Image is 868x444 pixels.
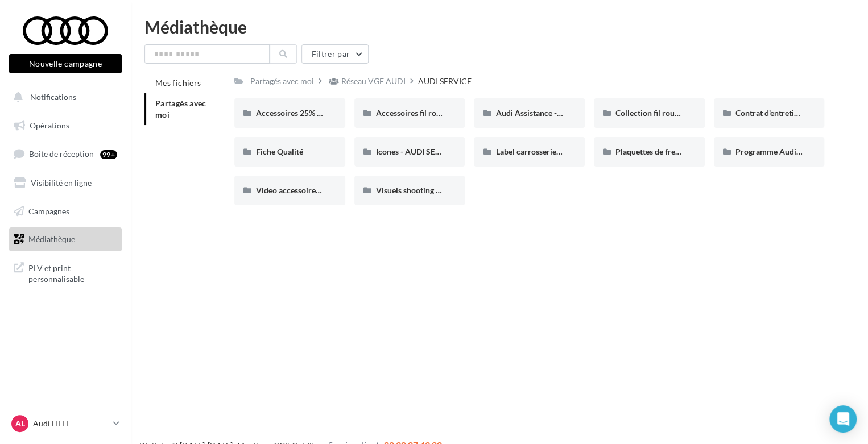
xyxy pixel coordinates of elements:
span: PLV et print personnalisable [28,260,117,285]
button: Notifications [7,85,119,109]
span: Boîte de réception [29,149,94,159]
span: AL [15,418,25,429]
span: Campagnes [28,206,69,215]
button: Filtrer par [301,44,369,64]
span: Visuels shooting - AUDI SERVICE [376,185,493,195]
div: AUDI SERVICE [418,76,472,87]
span: Opérations [30,121,69,130]
span: Contrat d'entretien - AUDI SERVICE [735,108,862,118]
span: Médiathèque [28,234,75,244]
span: Accessoires fil rouge - AUDI SERVICE [376,108,508,118]
span: Mes fichiers [155,78,201,88]
span: Video accessoires - AUDI SERVICE [256,185,378,195]
a: Visibilité en ligne [7,171,124,195]
button: Nouvelle campagne [9,54,122,73]
span: Notifications [30,92,76,102]
a: Opérations [7,114,124,138]
div: Réseau VGF AUDI [341,76,406,87]
span: Accessoires 25% septembre - AUDI SERVICE [256,108,414,118]
div: Partagés avec moi [250,76,314,87]
span: Plaquettes de frein - Audi Service [615,147,733,156]
span: Audi Assistance - AUDI SERVICE [495,108,611,118]
span: Collection fil rouge - AUDI SERVICE [615,108,742,118]
a: PLV et print personnalisable [7,256,124,289]
span: Partagés avec moi [155,98,206,119]
span: Visibilité en ligne [31,178,92,188]
span: Label carrosserie et label pare-brise - AUDI SERVICE [495,147,680,156]
span: Icones - AUDI SERVICE [376,147,458,156]
div: Médiathèque [144,18,854,35]
div: 99+ [100,150,117,159]
a: AL Audi LILLE [9,413,122,434]
p: Audi LILLE [33,418,109,429]
a: Boîte de réception99+ [7,142,124,166]
span: Fiche Qualité [256,147,303,156]
a: Campagnes [7,200,124,223]
div: Open Intercom Messenger [829,405,857,433]
a: Médiathèque [7,227,124,251]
